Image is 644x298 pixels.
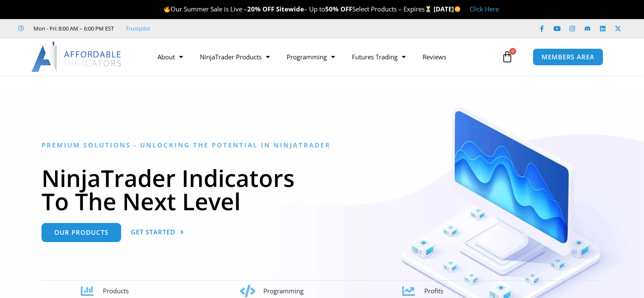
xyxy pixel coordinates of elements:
[533,48,603,66] a: MEMBERS AREA
[542,54,594,60] span: MEMBERS AREA
[41,223,121,242] a: Our Products
[247,5,274,13] strong: 20% OFF
[164,6,170,12] img: 🔥
[131,229,175,235] span: Get Started
[434,5,461,13] strong: [DATE]
[126,23,150,33] a: Trustpilot
[425,6,431,12] img: ⌛
[414,47,455,67] a: Reviews
[489,45,526,69] a: 0
[54,229,108,236] span: Our Products
[103,287,129,295] span: Products
[454,6,461,12] img: 🌞
[343,47,414,67] a: Futures Trading
[278,47,343,67] a: Programming
[31,42,122,72] img: LogoAI | Affordable Indicators – NinjaTrader
[131,223,184,242] a: Get Started
[163,5,434,13] span: Our Summer Sale is Live – – Up to Select Products – Expires
[263,287,304,295] span: Programming
[325,5,352,13] strong: 50% OFF
[149,47,499,67] nav: Menu
[509,48,516,55] span: 0
[41,141,603,149] h6: Premium Solutions - Unlocking the Potential in NinjaTrader
[41,166,603,213] h1: NinjaTrader Indicators To The Next Level
[424,287,443,295] span: Profits
[149,47,191,67] a: About
[191,47,278,67] a: NinjaTrader Products
[470,5,499,13] a: Click Here
[276,5,304,13] strong: Sitewide
[31,23,114,33] span: Mon - Fri: 8:00 AM – 6:00 PM EST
